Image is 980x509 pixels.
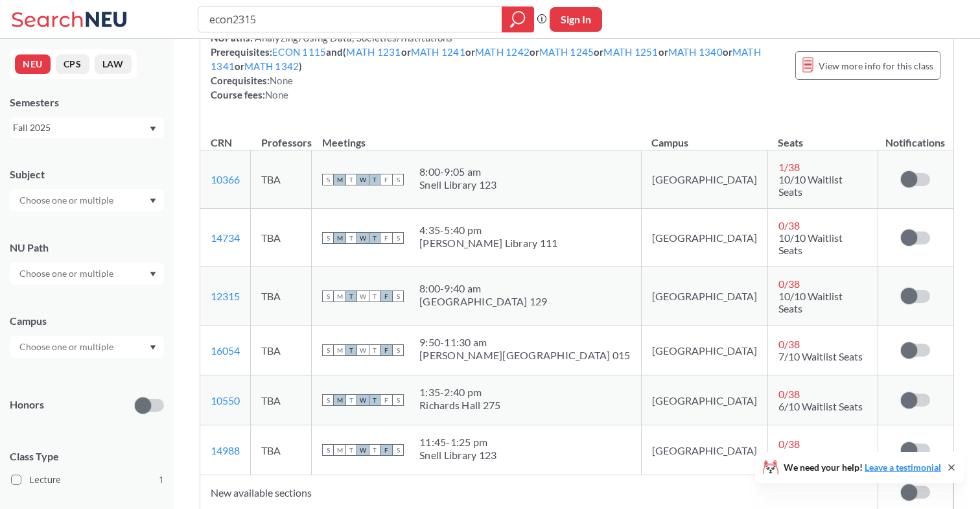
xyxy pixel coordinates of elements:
span: W [357,232,369,244]
span: M [334,444,345,456]
span: F [380,232,392,244]
span: M [334,290,345,302]
span: S [392,444,404,456]
div: 11:45 - 1:25 pm [419,436,496,449]
span: 10/10 Waitlist Seats [778,290,843,314]
td: [GEOGRAPHIC_DATA] [641,375,767,425]
svg: Dropdown arrow [150,198,156,204]
span: W [357,344,369,356]
div: Semesters [10,95,164,110]
span: 10/10 Waitlist Seats [778,231,843,256]
div: Dropdown arrow [10,263,164,285]
a: MATH 1245 [539,46,594,58]
button: CPS [56,54,89,74]
span: 0/10 Waitlist Seats [778,450,863,462]
span: S [392,290,404,302]
span: W [357,394,369,406]
th: Campus [641,123,767,150]
span: T [345,232,357,244]
div: [PERSON_NAME][GEOGRAPHIC_DATA] 015 [419,349,631,362]
a: 14734 [211,231,240,244]
button: NEU [15,54,51,74]
td: TBA [251,425,312,475]
td: [GEOGRAPHIC_DATA] [641,150,767,209]
div: [GEOGRAPHIC_DATA] 129 [419,295,547,308]
td: [GEOGRAPHIC_DATA] [641,209,767,267]
a: MATH 1242 [475,46,530,58]
span: S [322,232,334,244]
span: S [392,174,404,185]
span: S [392,344,404,356]
input: Choose one or multiple [13,266,122,281]
div: Richards Hall 275 [419,399,500,412]
div: [PERSON_NAME] Library 111 [419,237,557,250]
span: Class Type [10,449,164,464]
button: LAW [95,54,132,74]
span: 1 / 38 [778,161,800,173]
span: S [322,394,334,406]
span: 0 / 38 [778,388,800,400]
span: T [345,290,357,302]
span: We need your help! [784,463,941,472]
a: ECON 1115 [272,46,326,58]
svg: Dropdown arrow [150,345,156,350]
a: 10366 [211,173,240,185]
span: T [369,290,380,302]
td: [GEOGRAPHIC_DATA] [641,425,767,475]
td: TBA [251,267,312,326]
a: MATH 1340 [668,46,723,58]
span: None [265,89,288,101]
span: F [380,444,392,456]
p: Honors [10,397,44,412]
td: [GEOGRAPHIC_DATA] [641,326,767,375]
th: Professors [251,123,312,150]
a: 16054 [211,344,240,357]
span: 0 / 38 [778,219,800,231]
div: Snell Library 123 [419,178,496,191]
span: M [334,174,345,185]
span: T [369,394,380,406]
div: Dropdown arrow [10,336,164,358]
div: magnifying glass [502,6,534,32]
span: T [369,232,380,244]
div: Dropdown arrow [10,189,164,211]
span: W [357,444,369,456]
span: 1 [159,473,164,487]
span: View more info for this class [819,58,933,74]
span: T [345,344,357,356]
span: S [322,290,334,302]
div: NU Path [10,241,164,255]
div: Subject [10,167,164,182]
td: TBA [251,326,312,375]
div: 8:00 - 9:05 am [419,165,496,178]
span: F [380,174,392,185]
span: None [270,75,293,86]
span: T [345,444,357,456]
div: 9:50 - 11:30 am [419,336,631,349]
span: 6/10 Waitlist Seats [778,400,863,412]
span: T [369,174,380,185]
span: M [334,344,345,356]
a: MATH 1342 [244,60,299,72]
div: 4:35 - 5:40 pm [419,224,557,237]
span: M [334,394,345,406]
span: 10/10 Waitlist Seats [778,173,843,198]
label: Lecture [11,471,164,488]
div: Fall 2025Dropdown arrow [10,117,164,138]
svg: Dropdown arrow [150,272,156,277]
a: MATH 1231 [346,46,401,58]
td: TBA [251,150,312,209]
span: 7/10 Waitlist Seats [778,350,863,362]
div: 1:35 - 2:40 pm [419,386,500,399]
span: T [345,394,357,406]
span: S [322,444,334,456]
div: Campus [10,314,164,328]
svg: magnifying glass [510,10,526,29]
a: 12315 [211,290,240,302]
span: 0 / 38 [778,278,800,290]
input: Choose one or multiple [13,339,122,355]
a: Leave a testimonial [865,462,941,473]
span: S [322,344,334,356]
input: Choose one or multiple [13,193,122,208]
div: CRN [211,136,232,150]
